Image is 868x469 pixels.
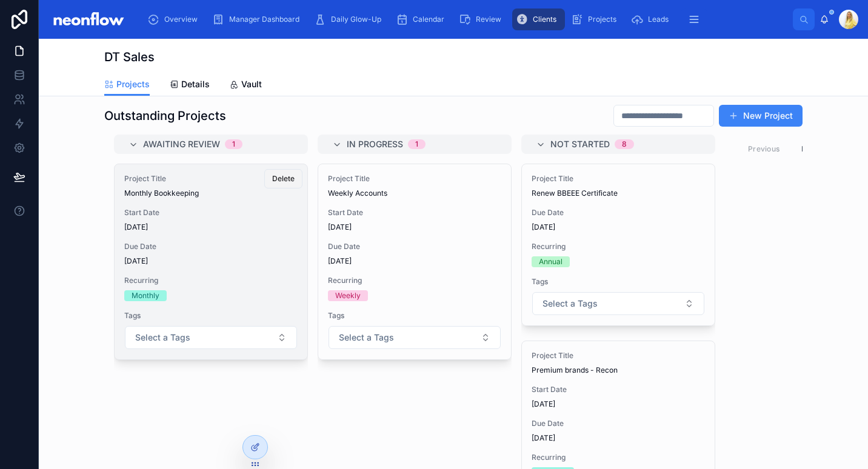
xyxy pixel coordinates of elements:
a: Manager Dashboard [209,8,308,30]
a: Clients [512,8,565,30]
span: Project Title [532,174,705,184]
span: Recurring [328,276,501,285]
div: 1 [415,139,418,149]
a: Overview [144,8,206,30]
a: Project TitleMonthly BookkeepingStart Date[DATE]Due Date[DATE]RecurringMonthlyTagsSelect ButtonDe... [114,164,308,360]
span: Recurring [532,453,705,462]
button: New Project [719,105,803,127]
a: Details [169,73,210,98]
a: Project TitleRenew BBEEE CertificateDue Date[DATE]RecurringAnnualTagsSelect Button [521,164,715,326]
div: Annual [539,256,563,267]
a: Project TitleWeekly AccountsStart Date[DATE]Due Date[DATE]RecurringWeeklyTagsSelect Button [318,164,512,360]
span: Daily Glow-Up [331,15,381,24]
span: Project Title [328,174,501,184]
span: Manager Dashboard [229,15,299,24]
button: Delete [264,169,302,188]
span: Start Date [328,208,501,218]
span: [DATE] [124,256,298,266]
span: In Progress [347,138,403,150]
span: Weekly Accounts [328,188,501,198]
span: Details [181,78,210,90]
span: Recurring [532,242,705,251]
span: [DATE] [532,433,705,443]
span: [DATE] [328,222,501,232]
a: Vault [229,73,262,98]
span: Due Date [124,242,298,251]
img: App logo [48,10,128,29]
span: Renew BBEEE Certificate [532,188,705,198]
span: Recurring [124,276,298,285]
div: scrollable content [138,6,793,33]
span: Projects [116,78,150,90]
span: [DATE] [328,256,501,266]
span: Premium brands - Recon [532,365,705,375]
span: Clients [533,15,556,24]
span: Select a Tags [135,331,190,344]
button: Select Button [125,326,297,349]
a: Leads [627,8,677,30]
span: Start Date [124,208,298,218]
div: 1 [232,139,235,149]
span: Start Date [532,385,705,394]
div: Monthly [132,290,159,301]
span: Tags [328,311,501,321]
span: Monthly Bookkeeping [124,188,298,198]
span: Projects [588,15,616,24]
button: Select Button [532,292,704,315]
span: Due Date [532,208,705,218]
span: Due Date [532,419,705,428]
span: Calendar [413,15,444,24]
a: Projects [104,73,150,96]
span: Tags [532,277,705,287]
span: Leads [648,15,669,24]
span: Delete [272,174,295,184]
a: Daily Glow-Up [310,8,390,30]
span: Project Title [124,174,298,184]
span: Vault [241,78,262,90]
button: Select Button [329,326,501,349]
h1: DT Sales [104,48,155,65]
span: Due Date [328,242,501,251]
span: [DATE] [532,222,705,232]
span: Select a Tags [542,298,598,310]
span: Awaiting Review [143,138,220,150]
a: Calendar [392,8,453,30]
span: Overview [164,15,198,24]
a: Projects [567,8,625,30]
a: Review [455,8,510,30]
div: Weekly [335,290,361,301]
div: 8 [622,139,627,149]
span: [DATE] [124,222,298,232]
span: Tags [124,311,298,321]
span: [DATE] [532,399,705,409]
button: Next [793,139,827,158]
span: Project Title [532,351,705,361]
h1: Outstanding Projects [104,107,226,124]
span: Select a Tags [339,331,394,344]
span: Review [476,15,501,24]
span: Not Started [550,138,610,150]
